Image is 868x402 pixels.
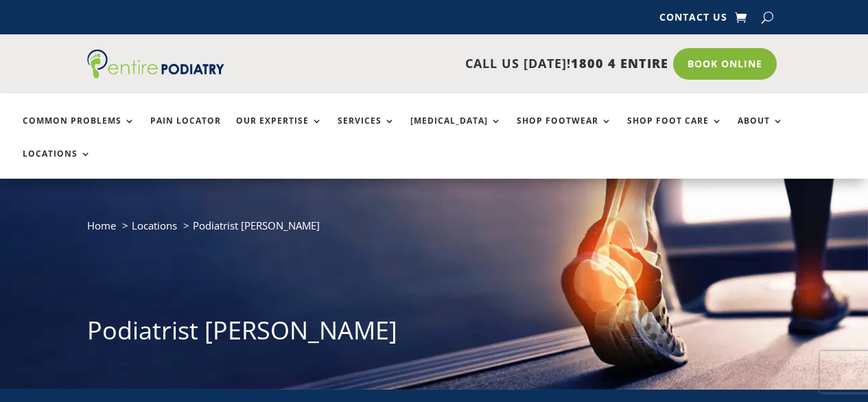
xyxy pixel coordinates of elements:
[87,216,782,245] nav: breadcrumb
[627,116,723,146] a: Shop Foot Care
[23,116,135,146] a: Common Problems
[410,116,502,146] a: [MEDICAL_DATA]
[87,313,782,355] h1: Podiatrist [PERSON_NAME]
[23,149,91,179] a: Locations
[236,116,322,146] a: Our Expertise
[738,116,784,146] a: About
[132,219,177,232] a: Locations
[87,49,224,78] img: logo (1)
[193,219,320,232] span: Podiatrist [PERSON_NAME]
[673,48,777,80] a: Book Online
[87,67,224,81] a: Entire Podiatry
[243,55,668,73] p: CALL US [DATE]!
[659,12,727,27] a: Contact Us
[571,55,668,71] span: 1800 4 ENTIRE
[150,116,221,146] a: Pain Locator
[87,219,116,232] a: Home
[338,116,395,146] a: Services
[517,116,612,146] a: Shop Footwear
